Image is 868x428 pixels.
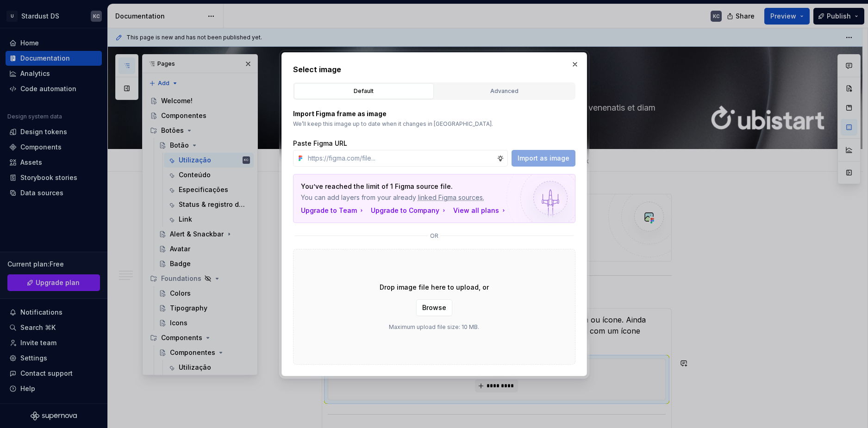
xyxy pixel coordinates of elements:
input: https://figma.com/file... [304,150,497,167]
p: We’ll keep this image up to date when it changes in [GEOGRAPHIC_DATA]. [293,120,575,128]
p: Maximum upload file size: 10 MB. [389,323,479,331]
button: Browse [416,299,452,316]
p: Import Figma frame as image [293,109,575,118]
span: You can add layers from your already [301,193,503,202]
p: You’ve reached the limit of 1 Figma source file. [301,182,503,191]
span: linked Figma sources. [418,193,484,202]
div: Advanced [438,87,571,96]
button: Upgrade to Team [301,206,365,215]
button: Upgrade to Company [371,206,448,215]
p: or [430,232,438,240]
h2: Select image [293,64,575,75]
p: Drop image file here to upload, or [380,283,489,292]
label: Paste Figma URL [293,139,347,148]
div: Default [297,87,431,96]
button: View all plans [453,206,507,215]
span: Browse [422,303,446,312]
